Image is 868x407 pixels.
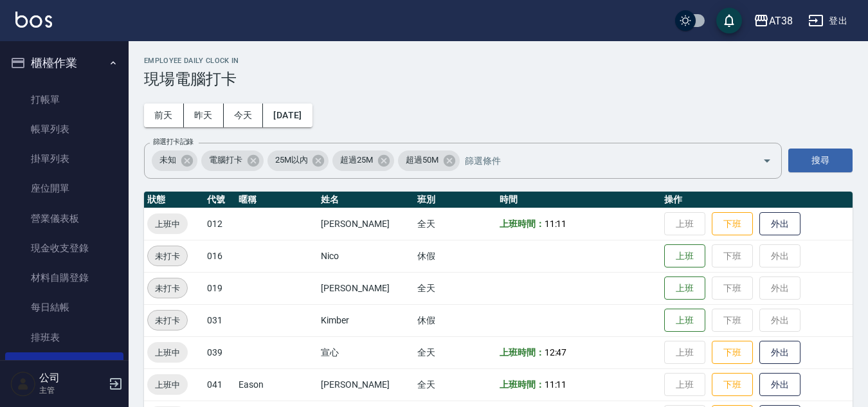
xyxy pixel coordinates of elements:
h3: 現場電腦打卡 [144,70,853,88]
td: Nico [318,240,413,272]
td: Kimber [318,304,413,336]
button: save [716,8,742,33]
span: 電腦打卡 [201,154,250,167]
div: 電腦打卡 [201,150,264,171]
td: [PERSON_NAME] [318,208,413,240]
a: 打帳單 [5,85,123,114]
h5: 公司 [39,372,105,384]
button: 上班 [664,276,705,300]
span: 未打卡 [148,314,187,327]
button: 外出 [759,341,800,365]
span: 超過25M [332,154,381,167]
td: 全天 [414,208,496,240]
span: 未知 [152,154,184,167]
span: 25M以內 [267,154,316,167]
th: 暱稱 [235,192,318,208]
a: 營業儀表板 [5,204,123,233]
b: 上班時間： [500,219,545,229]
td: 039 [204,336,235,368]
td: [PERSON_NAME] [318,368,413,401]
h2: Employee Daily Clock In [144,57,853,65]
th: 操作 [661,192,853,208]
button: 外出 [759,373,800,397]
img: Logo [15,12,52,28]
div: 超過25M [332,150,394,171]
span: 超過50M [398,154,446,167]
span: 上班中 [147,378,188,392]
button: Open [757,150,777,171]
span: 11:11 [545,219,567,229]
b: 上班時間： [500,379,545,390]
td: 休假 [414,240,496,272]
th: 狀態 [144,192,204,208]
img: Person [10,371,36,397]
button: 上班 [664,244,705,268]
span: 未打卡 [148,249,187,263]
span: 上班中 [147,217,188,231]
td: 016 [204,240,235,272]
button: AT38 [748,8,798,34]
p: 主管 [39,384,105,396]
a: 現場電腦打卡 [5,352,123,382]
th: 代號 [204,192,235,208]
td: 休假 [414,304,496,336]
a: 材料自購登錄 [5,263,123,293]
span: 未打卡 [148,282,187,295]
td: 全天 [414,336,496,368]
button: 今天 [224,104,264,127]
th: 姓名 [318,192,413,208]
td: [PERSON_NAME] [318,272,413,304]
a: 掛單列表 [5,144,123,174]
div: AT38 [769,13,793,29]
button: 下班 [712,341,753,365]
button: 下班 [712,373,753,397]
button: 登出 [803,9,853,33]
b: 上班時間： [500,347,545,357]
span: 11:11 [545,379,567,390]
a: 每日結帳 [5,293,123,322]
button: [DATE] [263,104,312,127]
div: 未知 [152,150,197,171]
td: 全天 [414,272,496,304]
button: 上班 [664,309,705,332]
td: 宣心 [318,336,413,368]
a: 帳單列表 [5,114,123,144]
a: 現金收支登錄 [5,233,123,263]
th: 時間 [496,192,662,208]
td: 全天 [414,368,496,401]
td: Eason [235,368,318,401]
label: 篩選打卡記錄 [153,137,194,147]
th: 班別 [414,192,496,208]
td: 031 [204,304,235,336]
button: 前天 [144,104,184,127]
button: 搜尋 [788,149,853,172]
input: 篩選條件 [462,149,740,172]
div: 超過50M [398,150,460,171]
td: 012 [204,208,235,240]
span: 上班中 [147,346,188,359]
td: 041 [204,368,235,401]
td: 019 [204,272,235,304]
button: 櫃檯作業 [5,46,123,80]
a: 排班表 [5,323,123,352]
a: 座位開單 [5,174,123,203]
button: 下班 [712,212,753,236]
span: 12:47 [545,347,567,357]
button: 外出 [759,212,800,236]
button: 昨天 [184,104,224,127]
div: 25M以內 [267,150,329,171]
